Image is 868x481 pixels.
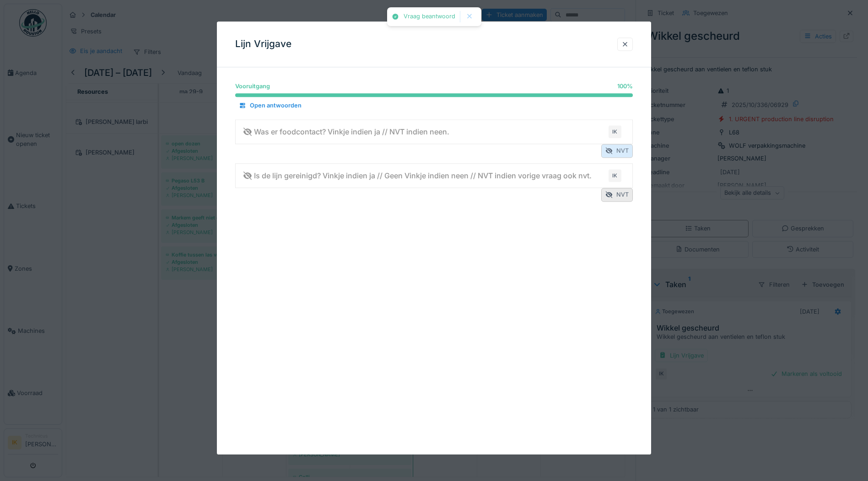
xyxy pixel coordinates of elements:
[617,82,633,91] div: 100 %
[601,188,633,202] div: NVT
[235,38,291,50] h3: Lijn Vrijgave
[404,13,455,21] div: Vraag beantwoord
[235,100,305,112] div: Open antwoorden
[609,125,621,138] div: IK
[243,126,449,137] div: Was er foodcontact? Vinkje indien ja // NVT indien neen.
[239,167,629,184] summary: Is de lijn gereinigd? Vinkje indien ja // Geen Vinkje indien neen // NVT indien vorige vraag ook ...
[235,94,633,97] progress: 100 %
[239,123,629,140] summary: Was er foodcontact? Vinkje indien ja // NVT indien neen.IK
[243,170,592,181] div: Is de lijn gereinigd? Vinkje indien ja // Geen Vinkje indien neen // NVT indien vorige vraag ook ...
[609,169,621,182] div: IK
[235,82,270,91] div: Vooruitgang
[601,144,633,158] div: NVT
